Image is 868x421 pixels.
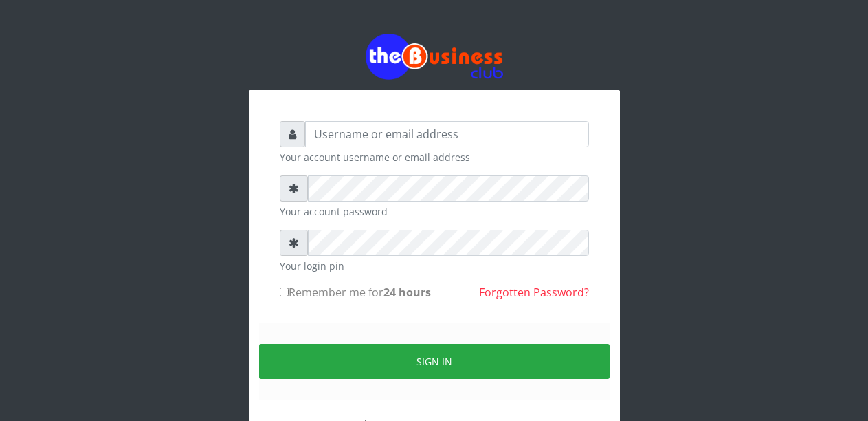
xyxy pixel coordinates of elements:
[259,344,610,379] button: Sign in
[280,284,431,301] label: Remember me for
[280,288,289,296] input: Remember me for24 hours
[280,204,589,219] small: Your account password
[383,285,431,300] b: 24 hours
[280,259,589,273] small: Your login pin
[479,285,589,300] a: Forgotten Password?
[305,121,589,147] input: Username or email address
[280,150,589,164] small: Your account username or email address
